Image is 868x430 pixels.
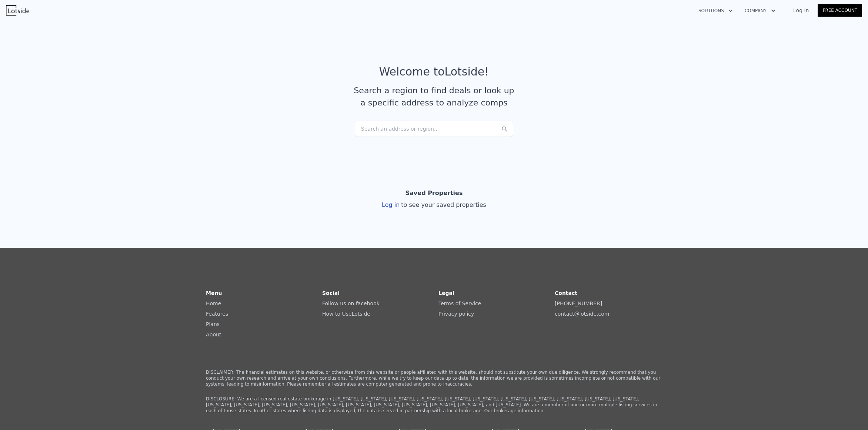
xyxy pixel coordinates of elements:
div: Search an address or region... [355,121,513,137]
button: Company [739,4,781,17]
strong: Contact [555,290,577,296]
p: DISCLOSURE: We are a licensed real estate brokerage in [US_STATE], [US_STATE], [US_STATE], [US_ST... [206,396,662,414]
img: Lotside [6,5,29,16]
div: Search a region to find deals or look up a specific address to analyze comps [351,84,517,109]
div: Welcome to Lotside ! [379,65,489,78]
div: Saved Properties [405,186,463,201]
a: Home [206,300,221,306]
a: Privacy policy [438,311,474,317]
a: Log In [784,7,818,14]
a: Plans [206,321,220,327]
a: Free Account [818,4,862,17]
button: Solutions [692,4,739,17]
a: Features [206,311,228,317]
a: Follow us on facebook [322,300,380,306]
a: About [206,332,221,337]
a: contact@lotside.com [555,311,609,317]
a: Terms of Service [438,300,481,306]
strong: Menu [206,290,222,296]
a: How to UseLotside [322,311,370,317]
div: Log in [382,201,486,209]
span: to see your saved properties [400,201,486,208]
p: DISCLAIMER: The financial estimates on this website, or otherwise from this website or people aff... [206,369,662,387]
strong: Legal [438,290,454,296]
strong: Social [322,290,340,296]
a: [PHONE_NUMBER] [555,300,602,306]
